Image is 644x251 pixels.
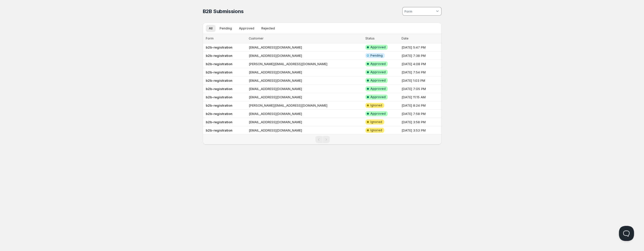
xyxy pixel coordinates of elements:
b: b2b-registration [206,95,232,99]
span: Pending [220,26,232,30]
td: [DATE] 8:24 PM [400,101,441,110]
span: Rejected [261,26,275,30]
span: Approved [370,87,386,91]
span: Ignored [370,103,382,107]
td: [EMAIL_ADDRESS][DOMAIN_NAME] [247,43,364,52]
span: All [209,26,213,30]
b: b2b-registration [206,87,232,91]
span: Form [206,36,214,40]
b: b2b-registration [206,62,232,66]
input: Form [404,7,435,15]
td: [DATE] 7:58 PM [400,110,441,118]
td: [DATE] 4:08 PM [400,60,441,68]
b: b2b-registration [206,54,232,58]
td: [EMAIL_ADDRESS][DOMAIN_NAME] [247,85,364,93]
span: Approved [370,78,386,82]
b: b2b-registration [206,78,232,82]
b: b2b-registration [206,45,232,49]
td: [DATE] 5:47 PM [400,43,441,52]
td: [DATE] 7:38 PM [400,52,441,60]
td: [DATE] 3:53 PM [400,126,441,135]
span: Approved [370,45,386,49]
td: [EMAIL_ADDRESS][DOMAIN_NAME] [247,76,364,85]
td: [PERSON_NAME][EMAIL_ADDRESS][DOMAIN_NAME] [247,101,364,110]
span: Customer [249,36,264,40]
span: B2B Submissions [203,8,244,14]
td: [EMAIL_ADDRESS][DOMAIN_NAME] [247,126,364,135]
td: [EMAIL_ADDRESS][DOMAIN_NAME] [247,118,364,126]
b: b2b-registration [206,128,232,132]
span: Ignored [370,128,382,132]
span: Ignored [370,120,382,124]
td: [DATE] 7:54 PM [400,68,441,76]
td: [DATE] 3:58 PM [400,118,441,126]
td: [EMAIL_ADDRESS][DOMAIN_NAME] [247,52,364,60]
span: Approved [370,95,386,99]
span: Pending [370,54,383,58]
span: Approved [239,26,254,30]
td: [EMAIL_ADDRESS][DOMAIN_NAME] [247,110,364,118]
span: Date [402,36,409,40]
td: [EMAIL_ADDRESS][DOMAIN_NAME] [247,93,364,101]
span: Status [365,36,375,40]
td: [PERSON_NAME][EMAIL_ADDRESS][DOMAIN_NAME] [247,60,364,68]
td: [DATE] 1:03 PM [400,76,441,85]
span: Approved [370,112,386,116]
span: Approved [370,62,386,66]
td: [EMAIL_ADDRESS][DOMAIN_NAME] [247,68,364,76]
b: b2b-registration [206,120,232,124]
nav: Pagination [203,134,441,145]
iframe: Help Scout Beacon - Open [619,226,634,241]
span: Approved [370,70,386,74]
td: [DATE] 11:15 AM [400,93,441,101]
b: b2b-registration [206,103,232,107]
td: [DATE] 7:05 PM [400,85,441,93]
b: b2b-registration [206,70,232,74]
b: b2b-registration [206,112,232,116]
